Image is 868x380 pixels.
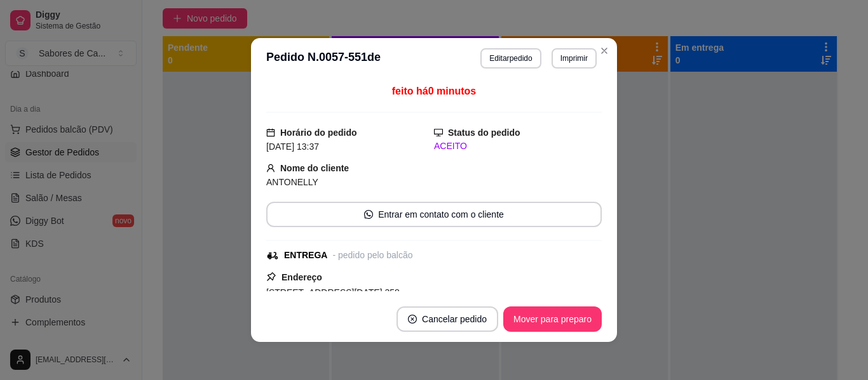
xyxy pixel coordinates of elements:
[332,249,412,262] div: - pedido pelo balcão
[594,41,614,61] button: Close
[266,141,319,152] span: [DATE] 13:37
[266,272,276,282] span: pushpin
[397,306,498,332] button: close-circleCancelar pedido
[266,128,275,137] span: calendar
[266,48,381,69] h3: Pedido N. 0057-551de
[434,128,443,137] span: desktop
[408,315,417,324] span: close-circle
[392,86,476,96] span: feito há 0 minutos
[266,202,602,227] button: whats-appEntrar em contato com o cliente
[552,48,597,69] button: Imprimir
[480,48,541,69] button: Editarpedido
[266,287,407,298] span: [STREET_ADDRESS][DATE] 358, -
[364,210,373,219] span: whats-app
[266,164,275,173] span: user
[281,272,322,282] strong: Endereço
[503,306,602,332] button: Mover para preparo
[434,140,602,153] div: ACEITO
[280,128,357,138] strong: Horário do pedido
[448,128,520,138] strong: Status do pedido
[280,163,349,173] strong: Nome do cliente
[284,249,327,262] div: ENTREGA
[266,177,318,187] span: ANTONELLY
